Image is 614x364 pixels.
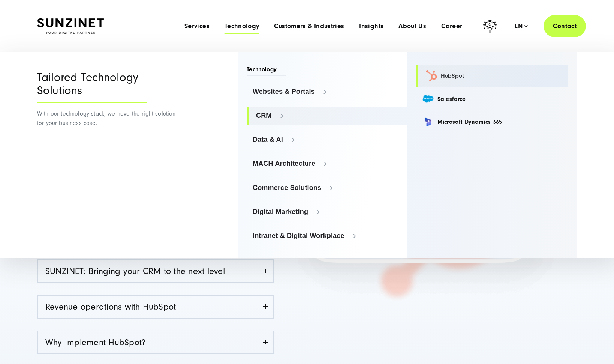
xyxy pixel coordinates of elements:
p: With our technology stack, we have the right solution for your business case. [37,109,178,128]
a: Intranet & Digital Workplace [247,227,407,245]
a: Customers & Industries [274,23,344,30]
a: Services [184,23,210,30]
a: Revenue operations with HubSpot [38,296,273,318]
a: MACH Architecture [247,155,407,173]
a: Microsoft Dynamics 365 [416,111,568,133]
a: Data & AI [247,131,407,149]
span: Technology [247,65,286,76]
a: CRM [247,107,407,125]
span: CRM [256,112,401,119]
a: About Us [398,23,426,30]
span: Commerce Solutions [253,184,401,191]
a: Websites & Portals [247,83,407,101]
a: Why Implement HubSpot? [38,331,273,353]
a: Commerce Solutions [247,179,407,197]
span: Data & AI [253,136,401,143]
a: Insights [359,23,383,30]
a: HubSpot [416,65,568,87]
a: Technology [225,23,259,30]
a: Contact [544,15,586,37]
a: Salesforce [416,90,568,108]
span: Intranet & Digital Workplace [253,232,401,239]
span: Websites & Portals [253,88,401,95]
span: Digital Marketing [253,208,401,215]
div: en [515,23,528,30]
img: SUNZINET Full Service Digital Agentur [37,18,104,34]
a: SUNZINET: Bringing your CRM to the next level [38,260,273,282]
a: Career [441,23,462,30]
div: Tailored Technology Solutions [37,71,147,103]
a: Digital Marketing [247,203,407,221]
span: MACH Architecture [253,160,401,167]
